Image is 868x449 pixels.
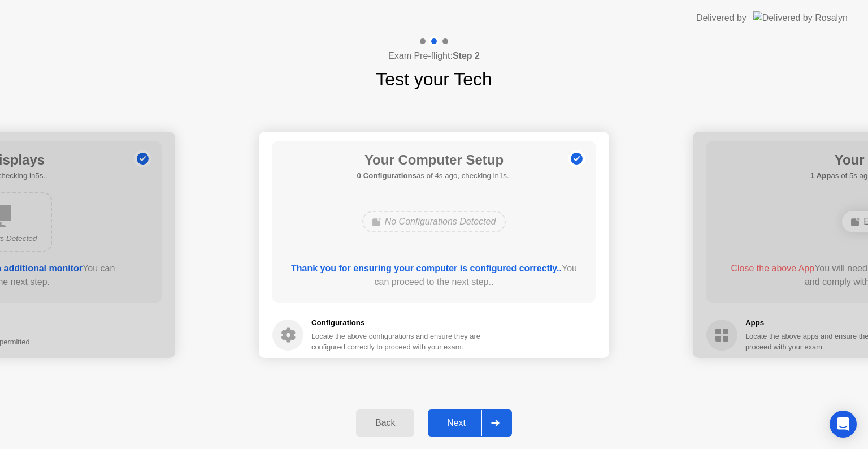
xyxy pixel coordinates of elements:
b: 0 Configurations [357,171,416,180]
h5: Configurations [311,317,483,329]
div: Delivered by [696,11,747,25]
h1: Test your Tech [376,66,492,93]
div: No Configurations Detected [362,211,506,232]
img: Delivered by Rosalyn [753,11,848,24]
button: Next [428,409,512,437]
div: Open Intercom Messenger [830,411,857,438]
div: Next [431,418,481,428]
b: Step 2 [453,51,480,61]
h1: Your Computer Setup [357,150,511,170]
button: Back [356,409,414,437]
div: You can proceed to the next step.. [289,262,580,289]
h5: as of 4s ago, checking in1s.. [357,170,511,182]
h4: Exam Pre-flight: [388,49,480,63]
b: Thank you for ensuring your computer is configured correctly.. [291,264,562,273]
div: Back [359,418,411,428]
div: Locate the above configurations and ensure they are configured correctly to proceed with your exam. [311,331,483,352]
